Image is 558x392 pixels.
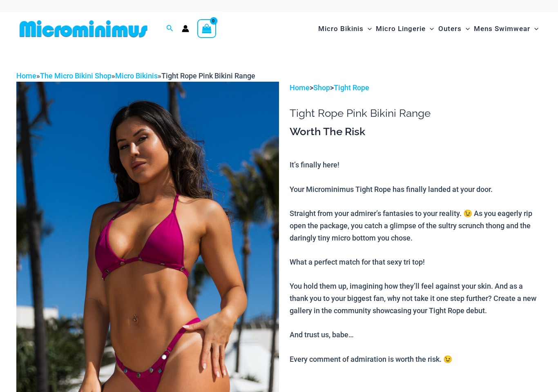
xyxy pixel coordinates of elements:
[313,83,330,92] a: Shop
[290,125,542,139] h3: Worth The Risk
[364,18,372,39] span: Menu Toggle
[16,71,36,80] a: Home
[374,16,436,41] a: Micro LingerieMenu ToggleMenu Toggle
[16,20,151,38] img: MM SHOP LOGO FLAT
[290,107,542,120] h1: Tight Rope Pink Bikini Range
[426,18,434,39] span: Menu Toggle
[438,18,462,39] span: Outers
[334,83,369,92] a: Tight Rope
[290,82,542,94] p: > >
[290,159,542,365] p: It’s finally here! Your Microminimus Tight Rope has finally landed at your door. Straight from yo...
[376,18,426,39] span: Micro Lingerie
[161,71,255,80] span: Tight Rope Pink Bikini Range
[462,18,470,39] span: Menu Toggle
[474,18,530,39] span: Mens Swimwear
[318,18,364,39] span: Micro Bikinis
[197,19,216,38] a: View Shopping Cart, empty
[472,16,540,41] a: Mens SwimwearMenu ToggleMenu Toggle
[436,16,472,41] a: OutersMenu ToggleMenu Toggle
[316,16,374,41] a: Micro BikinisMenu ToggleMenu Toggle
[530,18,538,39] span: Menu Toggle
[182,25,189,32] a: Account icon link
[40,71,112,80] a: The Micro Bikini Shop
[166,24,174,34] a: Search icon link
[16,71,255,80] span: » » »
[315,15,542,42] nav: Site Navigation
[290,83,310,92] a: Home
[115,71,158,80] a: Micro Bikinis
